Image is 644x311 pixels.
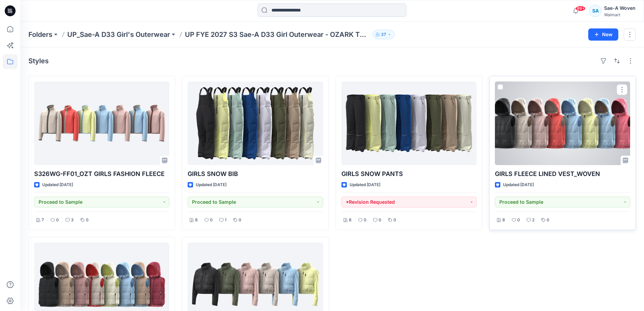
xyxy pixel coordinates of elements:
a: UP_Sae-A D33 Girl's Outerwear [67,30,170,39]
p: GIRLS SNOW PANTS [341,169,477,179]
p: 0 [239,217,241,224]
p: 0 [210,217,213,224]
div: Sae-A Woven [604,4,636,12]
p: 1 [225,217,226,224]
p: Updated [DATE] [42,181,73,188]
a: GIRLS FLEECE LINED VEST_WOVEN [495,82,630,165]
a: GIRLS SNOW BIB [188,82,323,165]
p: GIRLS SNOW BIB [188,169,323,179]
button: 37 [373,30,395,39]
p: GIRLS FLEECE LINED VEST_WOVEN [495,169,630,179]
p: 0 [393,217,396,224]
p: 0 [547,217,549,224]
p: 2 [532,217,534,224]
p: 0 [56,217,59,224]
p: UP FYE 2027 S3 Sae-A D33 Girl Outerwear - OZARK TRAIL [185,30,370,39]
p: 8 [349,217,352,224]
p: 8 [502,217,505,224]
p: Updated [DATE] [503,181,534,188]
span: 99+ [575,6,586,11]
button: New [588,28,618,41]
div: SA [589,5,601,17]
p: Updated [DATE] [196,181,226,188]
p: 8 [195,217,198,224]
p: 0 [364,217,366,224]
p: 3 [71,217,74,224]
p: Updated [DATE] [350,181,380,188]
p: 7 [42,217,44,224]
a: Folders [28,30,52,39]
a: S326WG-FF01_OZT GIRLS FASHION FLEECE [34,82,169,165]
p: S326WG-FF01_OZT GIRLS FASHION FLEECE [34,169,169,179]
div: Walmart [604,12,636,17]
p: 37 [381,31,386,38]
p: 0 [379,217,381,224]
a: GIRLS SNOW PANTS [341,82,477,165]
p: 0 [517,217,520,224]
h4: Styles [28,57,49,65]
p: 0 [86,217,89,224]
